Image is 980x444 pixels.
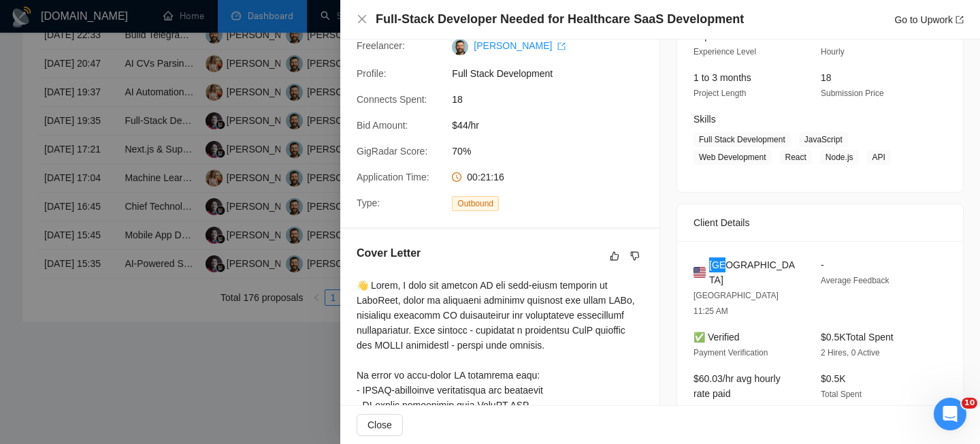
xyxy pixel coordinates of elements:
button: Close [357,414,403,436]
span: $0.5K Total Spent [821,332,894,343]
span: 00:21:16 [467,172,504,183]
span: React [780,150,812,165]
span: dislike [630,251,640,261]
span: Submission Price [821,89,884,98]
span: [GEOGRAPHIC_DATA] [709,257,799,287]
span: 1 to 3 months [693,72,751,83]
span: Payment Verification [693,348,768,358]
span: clock-circle [452,172,461,182]
span: 18 [821,72,832,83]
img: 🇺🇸 [693,265,706,280]
span: Project Length [693,89,746,98]
span: Full Stack Development [693,132,791,147]
span: close [357,14,367,25]
span: Connects Spent: [357,94,427,105]
iframe: Intercom live chat [934,398,966,430]
span: Web Development [693,150,772,165]
span: API [867,150,891,165]
span: ✅ Verified [693,332,740,343]
span: GigRadar Score: [357,146,427,157]
span: [GEOGRAPHIC_DATA] 11:25 AM [693,291,779,316]
span: export [955,16,964,24]
span: JavaScript [799,132,848,147]
img: c1-JWQDXWEy3CnA6sRtFzzU22paoDq5cZnWyBNc3HWqwvuW0qNnjm1CMP-YmbEEtPC [452,39,468,55]
span: Experience Level [693,47,756,57]
h4: Full-Stack Developer Needed for Healthcare SaaS Development [376,11,744,28]
span: Full Stack Development [452,66,656,81]
span: $60.03/hr avg hourly rate paid [693,373,781,399]
span: Profile: [357,68,387,79]
button: dislike [627,248,643,264]
span: 70% [452,144,656,159]
span: 10 [962,398,977,409]
button: like [606,248,623,264]
span: 18 [452,92,656,107]
span: 7 Hours [693,405,722,414]
div: Client Details [693,204,947,241]
span: Skills [693,114,716,125]
span: Average Feedback [821,276,889,285]
span: Node.js [820,150,859,165]
span: like [610,251,619,261]
span: Outbound [452,196,499,211]
a: [PERSON_NAME] export [474,40,566,51]
span: Type: [357,197,380,208]
span: $0.5K [821,373,846,384]
span: Freelancer: [357,40,405,51]
span: $44/hr [452,118,656,133]
h5: Cover Letter [357,245,421,261]
span: Close [367,417,392,432]
button: Close [357,14,367,25]
span: export [557,42,566,50]
span: Total Spent [821,390,862,399]
span: Application Time: [357,172,429,183]
span: Hourly [821,47,845,57]
span: - [821,259,824,270]
span: 2 Hires, 0 Active [821,348,880,358]
span: Bid Amount: [357,120,408,131]
a: Go to Upworkexport [894,14,964,25]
